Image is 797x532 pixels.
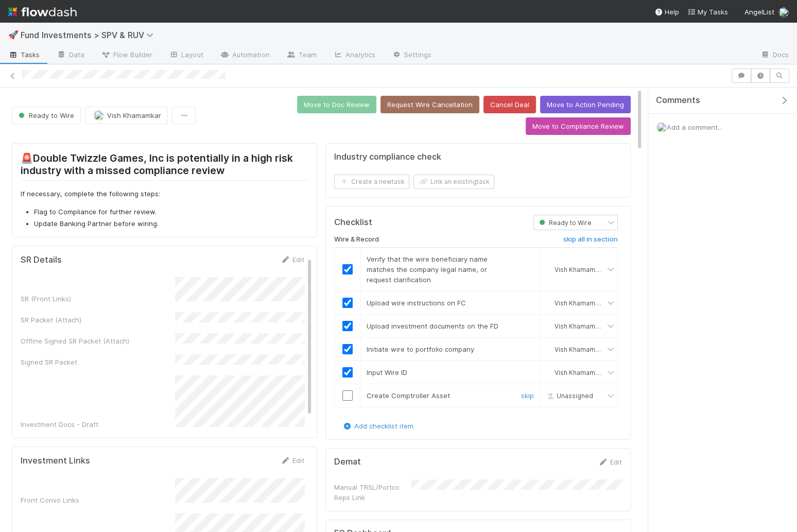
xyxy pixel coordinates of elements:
[21,152,308,181] h2: 🚨Double Twizzle Games, Inc is potentially in a high risk industry with a missed compliance review
[107,111,161,119] span: Vish Khamamkar
[537,218,592,226] span: Ready to Wire
[687,7,728,17] a: My Tasks
[555,322,605,330] span: Vish Khamamkar
[12,107,81,124] button: Ready to Wire
[555,266,605,273] span: Vish Khamamkar
[21,30,159,40] span: Fund Investments > SPV & RUV
[598,458,622,466] a: Edit
[744,8,774,16] span: AngelList
[752,47,797,64] a: Docs
[21,419,175,430] div: Investment Docs - Draft
[16,111,74,119] span: Ready to Wire
[325,47,384,64] a: Analytics
[544,392,593,400] span: Unassigned
[687,8,728,16] span: My Tasks
[21,456,90,466] h5: Investment Links
[656,122,667,132] img: avatar_2de93f86-b6c7-4495-bfe2-fb093354a53c.png
[334,152,441,162] h5: Industry compliance check
[297,96,376,113] button: Move to Doc Review
[334,482,411,503] div: Manual TRSL/Portco Reps Link
[48,47,93,64] a: Data
[367,299,466,307] span: Upload wire instructions on FC
[101,49,152,60] span: Flow Builder
[21,255,62,265] h5: SR Details
[555,299,605,307] span: Vish Khamamkar
[334,175,409,189] button: Create a newtask
[334,217,372,228] h5: Checklist
[540,96,631,113] button: Move to Action Pending
[8,49,40,60] span: Tasks
[778,7,789,18] img: avatar_2de93f86-b6c7-4495-bfe2-fb093354a53c.png
[8,3,77,21] img: logo-inverted-e16ddd16eac7371096b0.svg
[545,345,553,353] img: avatar_2de93f86-b6c7-4495-bfe2-fb093354a53c.png
[280,456,304,465] a: Edit
[545,265,553,273] img: avatar_2de93f86-b6c7-4495-bfe2-fb093354a53c.png
[212,47,278,64] a: Automation
[21,495,175,505] div: Front Convo Links
[21,315,175,325] div: SR Packet (Attach)
[545,299,553,307] img: avatar_2de93f86-b6c7-4495-bfe2-fb093354a53c.png
[34,219,308,229] li: Update Banking Partner before wiring.
[34,207,308,217] li: Flag to Compliance for further review.
[367,368,407,376] span: Input Wire ID
[483,96,536,113] button: Cancel Deal
[384,47,440,64] a: Settings
[21,336,175,346] div: Offline Signed SR Packet (Attach)
[413,175,494,189] button: Link an existingtask
[521,391,534,400] a: skip
[545,322,553,330] img: avatar_2de93f86-b6c7-4495-bfe2-fb093354a53c.png
[93,47,161,64] a: Flow Builder
[278,47,325,64] a: Team
[21,189,308,199] p: If necessary, complete the following steps:
[367,322,498,330] span: Upload investment documents on the FD
[656,95,700,106] span: Comments
[334,235,379,244] h6: Wire & Record
[161,47,212,64] a: Layout
[21,294,175,304] div: SR (Front Links)
[21,357,175,367] div: Signed SR Packet
[667,123,722,131] span: Add a comment...
[545,368,553,376] img: avatar_2de93f86-b6c7-4495-bfe2-fb093354a53c.png
[94,110,104,121] img: avatar_2de93f86-b6c7-4495-bfe2-fb093354a53c.png
[367,391,450,400] span: Create Comptroller Asset
[342,422,413,430] a: Add checklist item
[563,235,618,244] h6: skip all in section
[526,117,631,135] button: Move to Compliance Review
[8,30,19,39] span: 🚀
[380,96,479,113] button: Request Wire Cancellation
[654,7,679,17] div: Help
[555,369,605,376] span: Vish Khamamkar
[563,235,618,248] a: skip all in section
[280,255,304,264] a: Edit
[85,107,168,124] button: Vish Khamamkar
[367,345,474,353] span: Initiate wire to portfolio company
[334,457,361,467] h5: Demat
[555,346,605,353] span: Vish Khamamkar
[367,255,488,284] span: Verify that the wire beneficiary name matches the company legal name, or request clarification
